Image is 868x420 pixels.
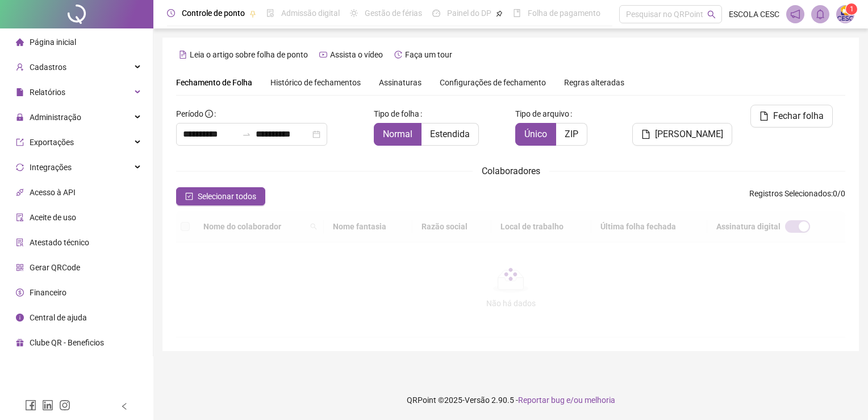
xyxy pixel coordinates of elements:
[564,79,624,87] span: Regras alteradas
[176,78,252,87] span: Fechamento de Folha
[30,38,76,47] span: Página inicial
[30,163,72,172] span: Integrações
[837,6,854,23] img: 84976
[850,5,854,13] span: 1
[30,288,66,297] span: Financeiro
[565,129,578,139] span: ZIP
[749,187,845,205] span: : 0 / 0
[16,138,24,146] span: export
[16,163,24,171] span: sync
[432,9,440,17] span: dashboard
[16,63,24,71] span: user-add
[750,105,833,127] button: Fechar folha
[394,51,402,59] span: history
[496,10,503,17] span: pushpin
[641,130,650,139] span: file
[153,380,868,420] footer: QRPoint © 2025 - 2.90.5 -
[16,188,24,196] span: api
[524,129,547,139] span: Único
[16,88,24,96] span: file
[176,109,203,118] span: Período
[185,192,193,200] span: check-square
[30,263,80,272] span: Gerar QRCode
[513,9,521,17] span: book
[59,400,70,411] span: instagram
[379,79,422,87] span: Assinaturas
[30,88,65,97] span: Relatórios
[749,189,831,198] span: Registros Selecionados
[374,108,419,120] span: Tipo de folha
[30,338,104,347] span: Clube QR - Beneficios
[198,190,256,203] span: Selecionar todos
[270,78,361,87] span: Histórico de fechamentos
[16,38,24,46] span: home
[815,9,825,19] span: bell
[179,51,187,59] span: file-text
[30,63,66,72] span: Cadastros
[242,130,251,139] span: to
[16,263,24,271] span: qrcode
[707,10,716,19] span: search
[790,9,800,19] span: notification
[773,109,824,123] span: Fechar folha
[42,400,53,411] span: linkedin
[405,50,452,59] span: Faça um tour
[482,166,540,176] span: Colaboradores
[16,289,24,297] span: dollar
[447,9,491,18] span: Painel do DP
[242,130,251,139] span: swap-right
[632,123,732,146] button: [PERSON_NAME]
[30,188,76,197] span: Acesso à API
[281,9,340,18] span: Admissão digital
[25,400,36,411] span: facebook
[249,10,256,17] span: pushpin
[16,113,24,121] span: lock
[190,50,308,59] span: Leia o artigo sobre folha de ponto
[528,9,600,18] span: Folha de pagamento
[30,138,74,147] span: Exportações
[16,339,24,347] span: gift
[176,187,265,205] button: Selecionar todos
[16,238,24,246] span: solution
[515,108,569,120] span: Tipo de arquivo
[120,402,128,410] span: left
[365,9,422,18] span: Gestão de férias
[655,127,723,141] span: [PERSON_NAME]
[30,113,81,122] span: Administração
[30,313,87,322] span: Central de ajuda
[846,3,857,15] sup: Atualize o seu contato no menu Meus Dados
[167,9,175,17] span: clock-circle
[729,8,779,20] span: ESCOLA CESC
[759,112,769,121] span: file
[205,110,213,118] span: info-circle
[30,238,89,247] span: Atestado técnico
[430,129,470,139] span: Estendida
[266,9,274,17] span: file-done
[319,51,327,59] span: youtube
[518,396,615,405] span: Reportar bug e/ou melhoria
[440,79,546,87] span: Configurações de fechamento
[383,129,412,139] span: Normal
[30,213,76,222] span: Aceite de uso
[16,213,24,221] span: audit
[350,9,358,17] span: sun
[465,396,490,405] span: Versão
[330,50,383,59] span: Assista o vídeo
[182,9,245,18] span: Controle de ponto
[16,314,24,322] span: info-circle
